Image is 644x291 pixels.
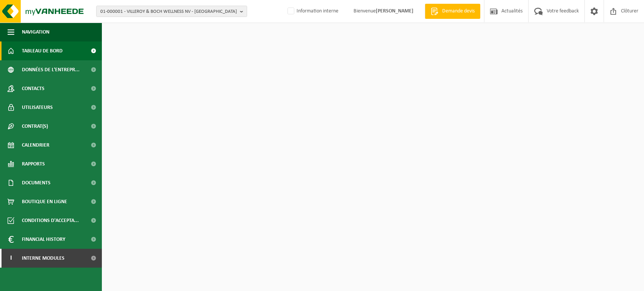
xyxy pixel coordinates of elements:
span: Tableau de bord [22,41,63,60]
span: Interne modules [22,249,65,268]
span: Contrat(s) [22,117,48,136]
button: 01-000001 - VILLEROY & BOCH WELLNESS NV - [GEOGRAPHIC_DATA] [96,6,247,17]
span: Demande devis [440,8,476,15]
strong: [PERSON_NAME] [376,8,413,14]
label: Information interne [286,6,338,17]
span: Navigation [22,23,49,41]
span: Conditions d'accepta... [22,211,79,230]
span: 01-000001 - VILLEROY & BOCH WELLNESS NV - [GEOGRAPHIC_DATA] [100,6,237,17]
span: Financial History [22,230,65,249]
span: Contacts [22,79,45,98]
span: I [8,249,14,268]
span: Rapports [22,155,45,173]
a: Demande devis [425,4,480,19]
span: Documents [22,173,51,192]
span: Calendrier [22,136,49,155]
span: Utilisateurs [22,98,53,117]
span: Données de l'entrepr... [22,60,80,79]
span: Boutique en ligne [22,192,67,211]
